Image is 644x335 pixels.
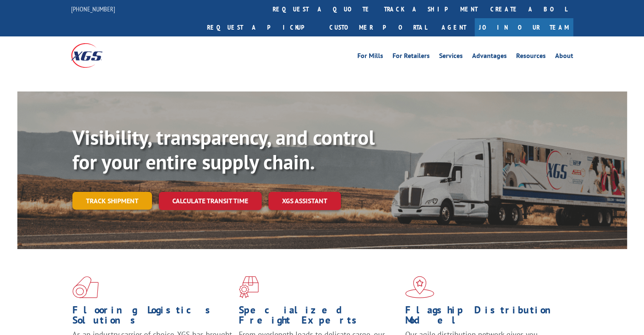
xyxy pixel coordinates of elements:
a: Track shipment [72,192,152,210]
a: For Mills [357,53,383,62]
img: xgs-icon-total-supply-chain-intelligence-red [72,276,99,298]
a: Services [439,53,463,62]
a: Calculate transit time [159,192,262,210]
a: About [555,53,573,62]
a: Customer Portal [323,18,433,36]
a: Advantages [472,53,507,62]
img: xgs-icon-focused-on-flooring-red [239,276,259,298]
h1: Specialized Freight Experts [239,305,399,329]
a: Request a pickup [201,18,323,36]
a: For Retailers [392,53,430,62]
a: Join Our Team [475,18,573,36]
a: [PHONE_NUMBER] [71,5,115,13]
a: Agent [433,18,475,36]
a: XGS ASSISTANT [268,192,341,210]
a: Resources [516,53,546,62]
h1: Flagship Distribution Model [405,305,565,329]
h1: Flooring Logistics Solutions [72,305,232,329]
b: Visibility, transparency, and control for your entire supply chain. [72,124,375,175]
img: xgs-icon-flagship-distribution-model-red [405,276,434,298]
